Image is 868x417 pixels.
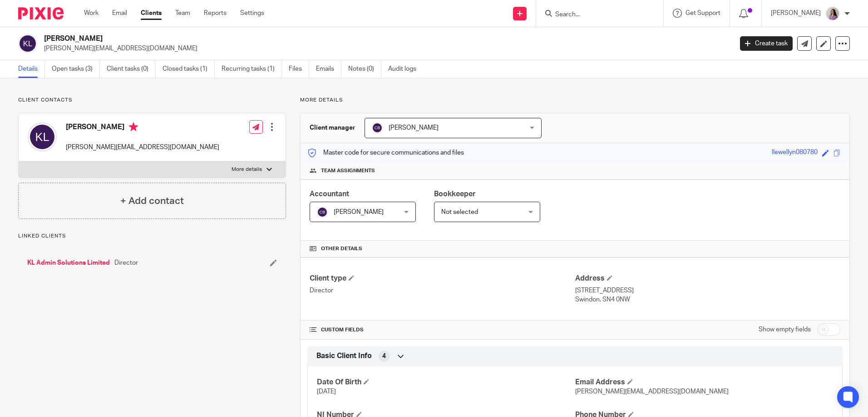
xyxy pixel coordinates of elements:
[112,9,127,18] a: Email
[772,148,818,158] div: llewellyn080780
[441,209,478,215] span: Not selected
[18,60,45,78] a: Details
[686,10,720,16] span: Get Support
[18,233,286,240] p: Linked clients
[66,143,219,152] p: [PERSON_NAME][EMAIL_ADDRESS][DOMAIN_NAME]
[382,352,386,361] span: 4
[222,60,282,78] a: Recurring tasks (1)
[317,388,336,395] span: [DATE]
[27,258,110,267] a: KL Admin Solutions Limited
[107,60,156,78] a: Client tasks (0)
[163,60,215,78] a: Closed tasks (1)
[120,194,184,208] h4: + Add contact
[300,97,850,104] p: More details
[310,123,355,132] h3: Client manager
[575,274,840,283] h4: Address
[310,190,349,198] span: Accountant
[310,274,575,283] h4: Client type
[141,9,162,18] a: Clients
[18,7,64,19] img: Pixie
[434,190,476,198] span: Bookkeeper
[348,60,381,78] a: Notes (0)
[66,122,219,134] h4: [PERSON_NAME]
[289,60,309,78] a: Files
[575,286,840,295] p: [STREET_ADDRESS]
[317,378,575,387] h4: Date Of Birth
[18,97,286,104] p: Client contacts
[317,207,328,218] img: svg%3E
[204,9,227,18] a: Reports
[52,60,100,78] a: Open tasks (3)
[310,286,575,295] p: Director
[232,166,262,173] p: More details
[388,60,423,78] a: Audit logs
[334,209,384,215] span: [PERSON_NAME]
[129,122,138,131] i: Primary
[44,44,726,53] p: [PERSON_NAME][EMAIL_ADDRESS][DOMAIN_NAME]
[321,167,375,175] span: Team assignments
[321,245,362,252] span: Other details
[771,9,821,18] p: [PERSON_NAME]
[316,60,341,78] a: Emails
[575,378,833,387] h4: Email Address
[44,34,590,44] h2: [PERSON_NAME]
[575,295,840,304] p: Swindon, SN4 0NW
[28,122,57,151] img: svg%3E
[310,326,575,334] h4: CUSTOM FIELDS
[175,9,190,18] a: Team
[575,388,729,395] span: [PERSON_NAME][EMAIL_ADDRESS][DOMAIN_NAME]
[740,36,793,51] a: Create task
[18,34,37,53] img: svg%3E
[554,11,636,19] input: Search
[372,122,383,133] img: svg%3E
[389,125,439,131] span: [PERSON_NAME]
[84,9,99,18] a: Work
[114,258,138,267] span: Director
[759,325,811,334] label: Show empty fields
[825,6,840,21] img: Olivia.jpg
[316,351,372,361] span: Basic Client Info
[307,148,464,157] p: Master code for secure communications and files
[240,9,264,18] a: Settings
